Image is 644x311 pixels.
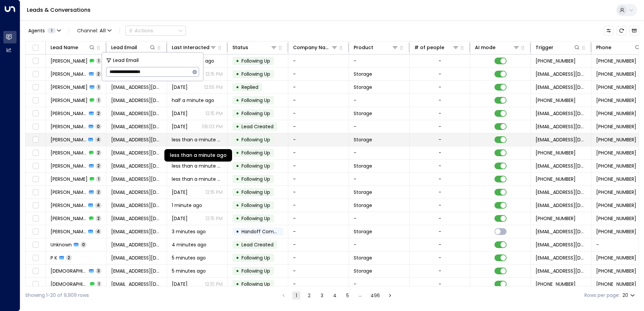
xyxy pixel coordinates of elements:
span: 2 [66,255,72,261]
div: • [236,108,239,119]
span: 1 [97,281,101,287]
span: jimnewbold64@gmail.com [111,97,162,104]
span: +447940476095 [536,281,576,287]
span: Following Up [241,110,270,117]
span: Jim Newbold [51,97,88,104]
span: Storage [354,254,372,261]
span: Olivia Han [51,163,87,169]
div: less than a minute ago [164,149,232,162]
div: Phone [596,43,611,51]
p: 12:15 PM [205,189,223,196]
button: Go to page 2 [305,291,313,300]
a: Leads & Conversations [27,6,91,14]
div: • [236,226,239,237]
div: - [439,163,441,169]
button: Customize [604,26,613,35]
span: jimnewbold64@gmail.com [111,123,162,130]
td: - [288,81,349,94]
span: +447399531511 [596,228,636,235]
span: Geoffrey Montgomery [51,136,86,143]
span: Aug 27, 2025 [172,281,188,287]
span: All [100,28,106,33]
span: 0 [95,124,101,129]
span: Channel: [74,26,114,35]
span: +447845899662 [536,58,576,64]
span: Ezekiel Munemo [51,268,87,274]
span: Following Up [241,58,270,64]
button: Go to next page [386,291,394,300]
span: leads@space-station.co.uk [536,136,586,143]
span: +447948721912 [596,176,636,182]
span: leads@space-station.co.uk [536,228,586,235]
span: Danielle Nicholson [51,189,87,196]
div: # of people [414,43,444,51]
button: Archived Leads [630,26,639,35]
td: - [288,120,349,133]
span: +447948721912 [596,189,636,196]
p: 12:55 PM [204,84,223,91]
span: Toggle select row [31,149,40,157]
td: - [288,238,349,251]
span: leads@space-station.co.uk [536,189,586,196]
div: Trigger [536,43,553,51]
span: rcsmith92@hotmail.com [111,215,162,222]
span: leads@space-station.co.uk [536,123,586,130]
span: P K [51,254,57,261]
span: Storage [354,189,372,196]
div: • [236,265,239,277]
div: Lead Name [51,43,95,51]
span: Shabaz Malik [51,228,86,235]
span: Following Up [241,163,270,169]
span: Jim Newbold [51,110,87,117]
span: Storage [354,136,372,143]
td: - [288,160,349,172]
span: azraderee@gmail.com [111,241,162,248]
span: Ryan Smith [51,202,86,209]
span: 2 [96,189,101,195]
div: Actions [128,28,153,34]
div: Lead Name [51,43,78,51]
div: • [236,121,239,132]
span: Following Up [241,202,270,209]
div: • [236,239,239,250]
label: Rows per page: [584,292,620,299]
div: Showing 1-20 of 9,909 rows [25,292,89,299]
span: leads@space-station.co.uk [536,241,586,248]
span: 0 [80,242,87,247]
span: qepuci@gmail.com [111,136,162,143]
button: Go to page 5 [344,291,352,300]
span: dio62@hotmail.com [111,84,162,91]
span: 4 minutes ago [172,241,206,248]
td: - [288,133,349,146]
span: Pete Buff [51,58,88,64]
span: 3 minutes ago [172,228,206,235]
span: Toggle select row [31,136,40,144]
span: 3 [96,268,101,274]
span: 2 [96,150,101,155]
span: Following Up [241,136,270,143]
span: Following Up [241,254,270,261]
span: 2 [96,163,101,169]
span: Geoffrey Montgomery [51,149,87,156]
span: +447404853345 [596,215,636,222]
div: • [236,173,239,185]
td: - [349,212,410,225]
div: Phone [596,43,641,51]
span: Pete Buff [51,71,87,77]
div: 20 [622,290,636,300]
div: Last Interacted [172,43,210,51]
nav: pagination navigation [279,291,394,300]
span: Toggle select all [31,44,40,52]
span: Aug 26, 2025 [172,123,188,130]
span: Lead Email [113,57,139,64]
span: Toggle select row [31,280,40,288]
div: Last Interacted [172,43,217,51]
span: +447940476095 [596,268,636,274]
span: +447889732728 [596,123,636,130]
span: e100zek@yahoo.co.uk [111,268,162,274]
div: • [236,278,239,290]
span: rcsmith92@hotmail.com [111,202,162,209]
div: • [236,55,239,67]
span: jimnewbold64@gmail.com [111,110,162,117]
span: Toggle select row [31,254,40,262]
